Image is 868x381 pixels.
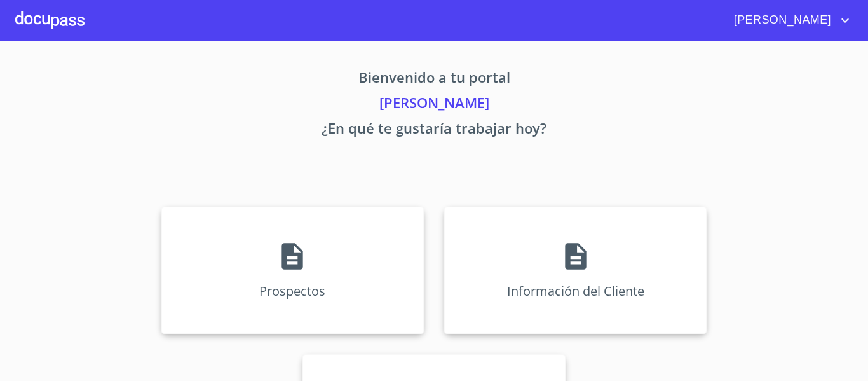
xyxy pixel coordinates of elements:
[43,118,825,143] p: ¿En qué te gustaría trabajar hoy?
[507,282,644,300] p: Información del Cliente
[43,92,825,118] p: [PERSON_NAME]
[259,282,325,300] p: Prospectos
[724,10,853,31] button: account of current user
[43,67,825,92] p: Bienvenido a tu portal
[724,10,837,31] span: [PERSON_NAME]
